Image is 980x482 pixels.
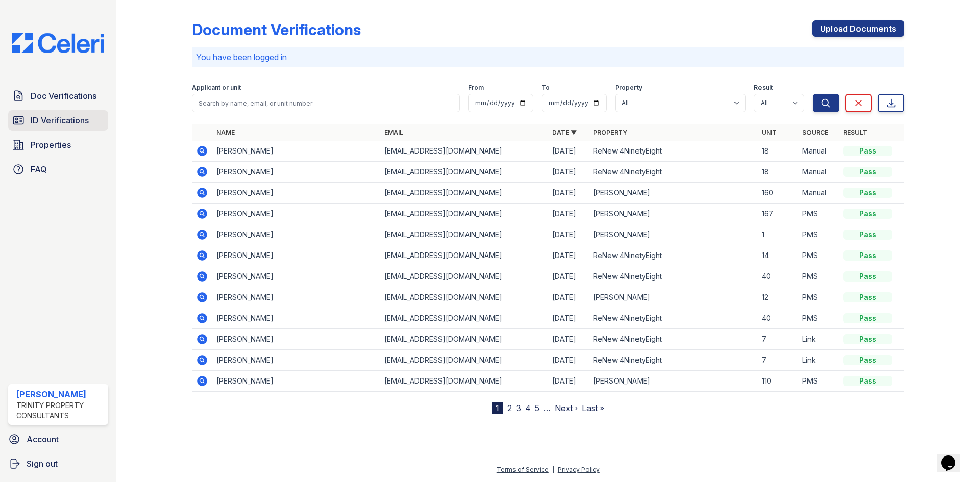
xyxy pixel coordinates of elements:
[754,84,773,92] label: Result
[27,433,59,445] span: Account
[757,329,798,350] td: 7
[589,204,757,224] td: [PERSON_NAME]
[212,266,380,287] td: [PERSON_NAME]
[757,350,798,371] td: 7
[843,146,892,156] div: Pass
[757,162,798,183] td: 18
[757,245,798,266] td: 14
[843,313,892,323] div: Pass
[544,402,551,414] span: …
[216,129,235,136] a: Name
[593,129,627,136] a: Property
[548,141,589,162] td: [DATE]
[497,466,549,473] a: Terms of Service
[548,183,589,204] td: [DATE]
[548,224,589,245] td: [DATE]
[380,183,548,204] td: [EMAIL_ADDRESS][DOMAIN_NAME]
[757,183,798,204] td: 160
[516,403,521,413] a: 3
[798,371,839,392] td: PMS
[757,308,798,329] td: 40
[492,402,503,414] div: 1
[555,403,578,413] a: Next ›
[798,308,839,329] td: PMS
[548,245,589,266] td: [DATE]
[843,292,892,302] div: Pass
[380,350,548,371] td: [EMAIL_ADDRESS][DOMAIN_NAME]
[589,308,757,329] td: ReNew 4NinetyEight
[589,266,757,287] td: ReNew 4NinetyEight
[843,167,892,177] div: Pass
[757,266,798,287] td: 40
[380,287,548,308] td: [EMAIL_ADDRESS][DOMAIN_NAME]
[4,429,112,449] a: Account
[196,51,900,63] p: You have been logged in
[589,162,757,183] td: ReNew 4NinetyEight
[802,129,828,136] a: Source
[843,355,892,365] div: Pass
[582,403,604,413] a: Last »
[843,230,892,240] div: Pass
[16,388,104,400] div: [PERSON_NAME]
[525,403,531,413] a: 4
[548,266,589,287] td: [DATE]
[762,129,777,136] a: Unit
[548,308,589,329] td: [DATE]
[552,129,577,136] a: Date ▼
[192,20,361,39] div: Document Verifications
[589,329,757,350] td: ReNew 4NinetyEight
[798,266,839,287] td: PMS
[615,84,642,92] label: Property
[798,245,839,266] td: PMS
[798,141,839,162] td: Manual
[212,371,380,392] td: [PERSON_NAME]
[8,135,108,155] a: Properties
[843,334,892,344] div: Pass
[548,287,589,308] td: [DATE]
[192,84,241,92] label: Applicant or unit
[212,204,380,224] td: [PERSON_NAME]
[757,287,798,308] td: 12
[380,266,548,287] td: [EMAIL_ADDRESS][DOMAIN_NAME]
[552,466,554,473] div: |
[589,287,757,308] td: [PERSON_NAME]
[212,224,380,245] td: [PERSON_NAME]
[380,204,548,224] td: [EMAIL_ADDRESS][DOMAIN_NAME]
[212,245,380,266] td: [PERSON_NAME]
[31,139,71,151] span: Properties
[798,329,839,350] td: Link
[380,162,548,183] td: [EMAIL_ADDRESS][DOMAIN_NAME]
[757,141,798,162] td: 18
[548,329,589,350] td: [DATE]
[558,466,600,473] a: Privacy Policy
[212,183,380,204] td: [PERSON_NAME]
[380,141,548,162] td: [EMAIL_ADDRESS][DOMAIN_NAME]
[548,162,589,183] td: [DATE]
[843,129,867,136] a: Result
[548,204,589,224] td: [DATE]
[4,453,112,474] a: Sign out
[8,159,108,180] a: FAQ
[380,371,548,392] td: [EMAIL_ADDRESS][DOMAIN_NAME]
[380,224,548,245] td: [EMAIL_ADDRESS][DOMAIN_NAME]
[212,162,380,183] td: [PERSON_NAME]
[212,308,380,329] td: [PERSON_NAME]
[843,209,892,219] div: Pass
[27,458,58,470] span: Sign out
[31,90,96,102] span: Doc Verifications
[843,271,892,282] div: Pass
[798,350,839,371] td: Link
[798,204,839,224] td: PMS
[589,245,757,266] td: ReNew 4NinetyEight
[757,204,798,224] td: 167
[589,350,757,371] td: ReNew 4NinetyEight
[507,403,512,413] a: 2
[798,183,839,204] td: Manual
[843,376,892,386] div: Pass
[542,84,550,92] label: To
[31,163,47,175] span: FAQ
[212,287,380,308] td: [PERSON_NAME]
[548,350,589,371] td: [DATE]
[757,224,798,245] td: 1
